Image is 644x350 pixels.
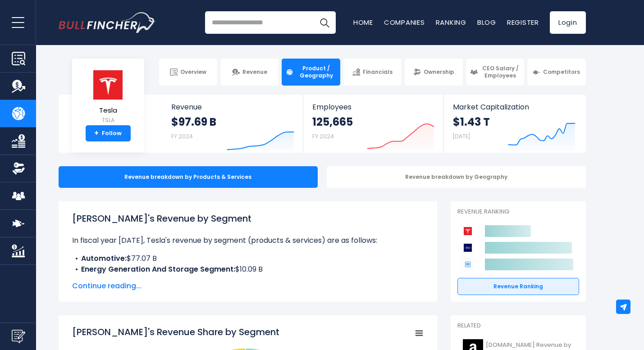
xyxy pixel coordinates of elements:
[92,69,124,126] a: Tesla TSLA
[363,68,393,76] span: Financials
[72,281,424,291] span: Continue reading...
[282,59,340,86] a: Product / Geography
[384,18,425,27] a: Companies
[436,18,466,27] a: Ranking
[543,68,580,76] span: Competitors
[59,12,155,33] a: Go to homepage
[444,95,585,153] a: Market Capitalization $1.43 T [DATE]
[220,59,279,86] a: Revenue
[242,68,267,76] span: Revenue
[462,259,474,270] img: General Motors Company competitors logo
[507,18,539,27] a: Register
[171,103,294,111] span: Revenue
[477,18,496,27] a: Blog
[453,103,575,111] span: Market Capitalization
[59,12,156,33] img: Bullfincher logo
[453,115,490,129] strong: $1.43 T
[72,212,424,225] h1: [PERSON_NAME]'s Revenue by Segment
[296,65,336,79] span: Product / Geography
[72,235,424,246] p: In fiscal year [DATE], Tesla's revenue by segment (products & services) are as follows:
[12,162,25,175] img: Ownership
[527,59,585,86] a: Competitors
[453,132,470,140] small: [DATE]
[59,166,318,188] div: Revenue breakdown by Products & Services
[72,253,424,264] li: $77.07 B
[457,322,579,330] p: Related
[457,278,579,295] a: Revenue Ranking
[171,115,216,129] strong: $97.69 B
[81,253,127,264] b: Automotive:
[162,95,303,153] a: Revenue $97.69 B FY 2024
[72,264,424,275] li: $10.09 B
[424,68,454,76] span: Ownership
[466,59,524,86] a: CEO Salary / Employees
[180,68,206,76] span: Overview
[303,95,443,153] a: Employees 125,665 FY 2024
[92,116,124,124] small: TSLA
[462,242,474,254] img: Ford Motor Company competitors logo
[312,115,353,129] strong: 125,665
[159,59,217,86] a: Overview
[480,65,520,79] span: CEO Salary / Employees
[92,107,124,114] span: Tesla
[313,11,336,34] button: Search
[86,125,131,141] a: +Follow
[550,11,586,34] a: Login
[405,59,463,86] a: Ownership
[81,264,235,274] b: Energy Generation And Storage Segment:
[462,225,474,237] img: Tesla competitors logo
[171,132,193,140] small: FY 2024
[312,103,434,111] span: Employees
[94,129,99,137] strong: +
[457,208,579,216] p: Revenue Ranking
[353,18,373,27] a: Home
[312,132,334,140] small: FY 2024
[343,59,402,86] a: Financials
[72,326,279,338] tspan: [PERSON_NAME]'s Revenue Share by Segment
[327,166,586,188] div: Revenue breakdown by Geography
